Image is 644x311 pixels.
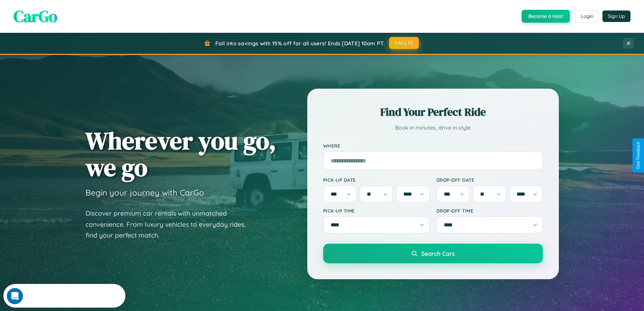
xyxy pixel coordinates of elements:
h1: Wherever you go, we go [86,127,276,181]
label: Drop-off Date [436,177,543,183]
label: Where [323,143,543,149]
button: Search Cars [323,244,543,263]
iframe: Intercom live chat discovery launcher [3,284,125,308]
h2: Find Your Perfect Ride [323,105,543,119]
p: Discover premium car rentals with unmatched convenience. From luxury vehicles to everyday rides, ... [86,208,255,241]
label: Drop-off Time [436,208,543,214]
p: Book in minutes, drive in style [323,123,543,133]
div: Give Feedback [636,142,641,169]
button: FALL15 [389,37,419,49]
h3: Begin your journey with CarGo [86,187,204,198]
button: Sign Up [602,10,630,22]
label: Pick-up Time [323,208,430,214]
button: Login [575,10,599,22]
label: Pick-up Date [323,177,430,183]
span: CarGo [14,5,57,27]
span: Search Cars [421,250,455,257]
span: Fall into savings with 15% off for all users! Ends [DATE] 10am PT. [215,40,385,47]
button: Become a Host [522,10,570,23]
iframe: Intercom live chat [7,288,23,304]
